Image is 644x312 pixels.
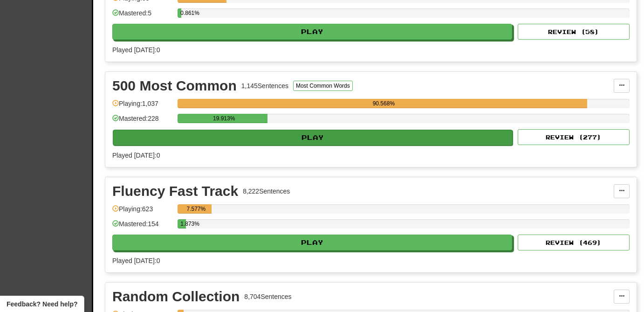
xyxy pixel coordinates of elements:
[112,114,173,129] div: Mastered: 228
[112,8,173,24] div: Mastered: 5
[112,257,160,264] span: Played [DATE]: 0
[180,99,587,108] div: 90.568%
[518,235,630,250] button: Review (469)
[518,24,630,40] button: Review (58)
[180,114,267,123] div: 19.913%
[112,46,160,54] span: Played [DATE]: 0
[293,81,353,91] button: Most Common Words
[112,235,512,250] button: Play
[243,187,290,196] div: 8,222 Sentences
[180,8,181,18] div: 0.861%
[244,292,291,301] div: 8,704 Sentences
[7,299,77,309] span: Open feedback widget
[180,219,186,229] div: 1.873%
[518,129,630,145] button: Review (277)
[180,204,212,214] div: 7.577%
[112,99,173,114] div: Playing: 1,037
[112,204,173,220] div: Playing: 623
[112,79,237,93] div: 500 Most Common
[112,219,173,235] div: Mastered: 154
[112,24,512,40] button: Play
[112,290,240,304] div: Random Collection
[112,152,160,159] span: Played [DATE]: 0
[113,130,513,146] button: Play
[241,81,288,90] div: 1,145 Sentences
[112,184,238,198] div: Fluency Fast Track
